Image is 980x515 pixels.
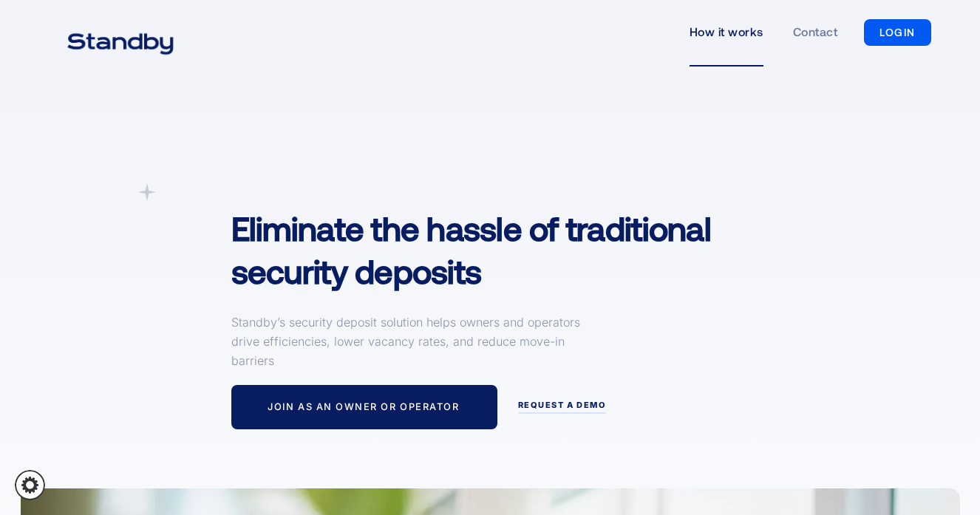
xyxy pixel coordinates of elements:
[268,401,459,413] div: Join as an owner or operator
[231,313,586,370] p: Standby’s security deposit solution helps owners and operators drive efficiencies, lower vacancy ...
[518,400,607,414] a: request a demo
[15,470,45,500] a: Cookie settings
[49,24,191,41] a: home
[864,19,931,46] a: LOGIN
[231,207,828,292] h1: Eliminate the hassle of traditional security deposits
[518,400,607,411] div: request a demo
[231,385,497,429] a: Join as an owner or operator
[231,183,379,198] div: A simpler Deposit Solution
